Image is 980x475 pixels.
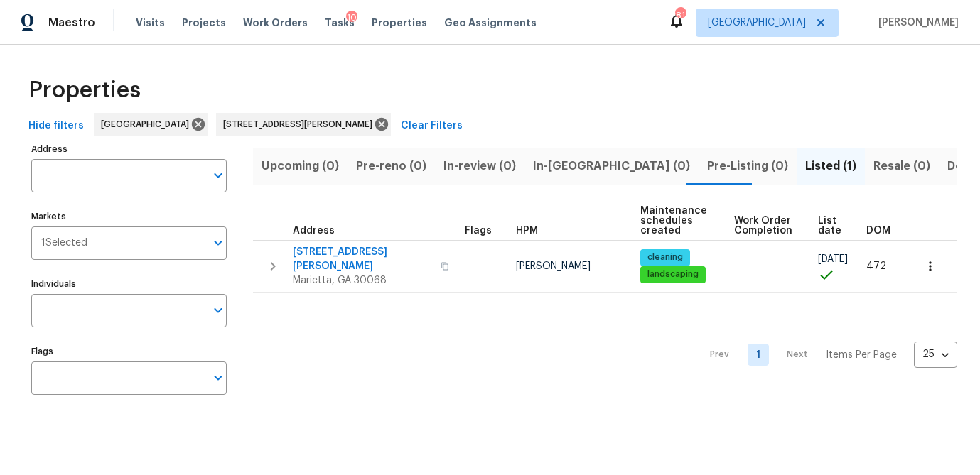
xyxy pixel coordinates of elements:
span: Projects [182,16,226,30]
label: Flags [31,347,227,356]
button: Hide filters [23,113,90,139]
span: Marietta, GA 30068 [293,273,432,288]
span: Work Order Completion [734,216,794,236]
span: [STREET_ADDRESS][PERSON_NAME] [223,117,378,131]
span: [PERSON_NAME] [516,261,591,271]
span: Tasks [325,18,355,28]
span: Maintenance schedules created [640,206,710,236]
div: [STREET_ADDRESS][PERSON_NAME] [216,113,391,136]
span: DOM [866,226,890,236]
label: Markets [31,212,227,221]
div: 25 [914,336,957,373]
button: Open [208,165,228,185]
button: Clear Filters [395,113,468,139]
span: Address [293,226,335,236]
div: 81 [675,9,685,23]
span: In-review (0) [443,156,516,176]
span: Properties [372,16,427,30]
p: Items Per Page [826,348,897,362]
button: Open [208,300,228,320]
button: Open [208,233,228,253]
nav: Pagination Navigation [696,301,957,409]
span: 472 [866,261,886,271]
span: Geo Assignments [444,16,537,30]
span: Maestro [48,16,95,30]
span: HPM [516,226,538,236]
span: [STREET_ADDRESS][PERSON_NAME] [293,245,432,273]
span: Upcoming (0) [262,156,339,176]
label: Address [31,145,227,153]
span: Hide filters [28,117,84,135]
span: Work Orders [243,16,308,30]
span: Visits [136,16,165,30]
div: 10 [346,11,357,25]
span: List date [818,216,842,236]
span: cleaning [642,251,689,263]
span: [DATE] [818,254,848,264]
span: Flags [465,226,492,236]
span: Pre-Listing (0) [707,156,788,176]
label: Individuals [31,280,227,288]
span: Clear Filters [401,117,463,135]
a: Goto page 1 [748,344,769,366]
span: Properties [28,83,141,97]
span: [GEOGRAPHIC_DATA] [101,117,195,131]
span: Resale (0) [873,156,930,176]
button: Open [208,368,228,388]
span: Listed (1) [805,156,856,176]
span: In-[GEOGRAPHIC_DATA] (0) [533,156,690,176]
span: Pre-reno (0) [356,156,426,176]
div: [GEOGRAPHIC_DATA] [94,113,208,136]
span: [PERSON_NAME] [873,16,959,30]
span: 1 Selected [41,237,87,249]
span: [GEOGRAPHIC_DATA] [708,16,806,30]
span: landscaping [642,268,704,280]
